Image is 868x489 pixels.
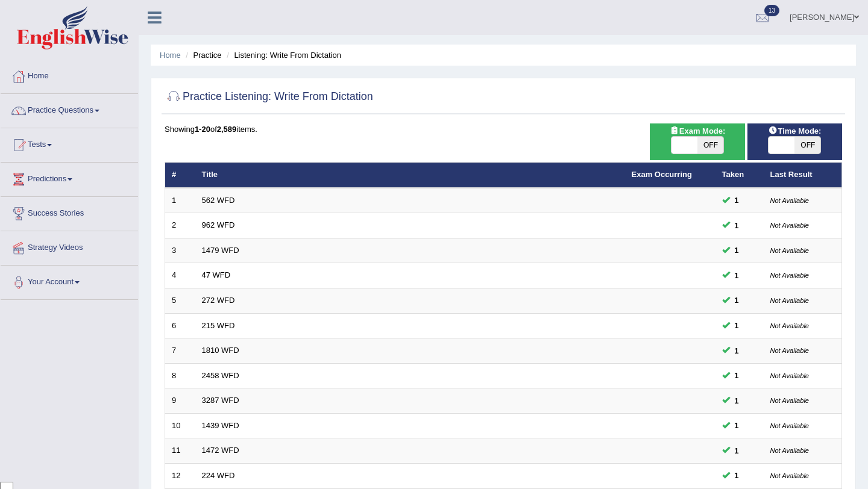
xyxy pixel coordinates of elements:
[202,246,239,255] a: 1479 WFD
[165,123,842,135] div: Showing of items.
[165,438,195,464] td: 11
[165,263,195,288] td: 4
[165,288,195,314] td: 5
[165,313,195,338] td: 6
[730,394,744,407] span: You can still take this question
[764,163,842,188] th: Last Result
[770,397,809,404] small: Not Available
[730,469,744,482] span: You can still take this question
[715,163,764,188] th: Taken
[730,244,744,257] span: You can still take this question
[665,125,730,137] span: Exam Mode:
[770,447,809,454] small: Not Available
[165,188,195,213] td: 1
[202,220,235,229] a: 962 WFD
[1,163,138,193] a: Predictions
[730,194,744,207] span: You can still take this question
[770,422,809,429] small: Not Available
[1,197,138,227] a: Success Stories
[632,170,692,179] a: Exam Occurring
[770,472,809,479] small: Not Available
[770,372,809,379] small: Not Available
[1,266,138,296] a: Your Account
[770,222,809,229] small: Not Available
[650,123,744,160] div: Show exams occurring in exams
[202,421,239,430] a: 1439 WFD
[195,163,625,188] th: Title
[730,219,744,232] span: You can still take this question
[202,446,239,455] a: 1472 WFD
[770,297,809,304] small: Not Available
[770,247,809,254] small: Not Available
[217,125,237,134] b: 2,589
[183,49,221,61] li: Practice
[730,344,744,357] span: You can still take this question
[224,49,341,61] li: Listening: Write From Dictation
[165,413,195,438] td: 10
[202,296,235,305] a: 272 WFD
[1,231,138,261] a: Strategy Videos
[770,322,809,329] small: Not Available
[202,321,235,330] a: 215 WFD
[763,125,826,137] span: Time Mode:
[202,396,239,405] a: 3287 WFD
[770,197,809,204] small: Not Available
[202,196,235,205] a: 562 WFD
[1,94,138,124] a: Practice Questions
[764,5,779,16] span: 13
[770,347,809,354] small: Not Available
[165,463,195,488] td: 12
[730,269,744,282] span: You can still take this question
[1,60,138,90] a: Home
[165,363,195,388] td: 8
[202,346,239,355] a: 1810 WFD
[165,388,195,414] td: 9
[697,137,723,154] span: OFF
[160,51,181,60] a: Home
[730,419,744,432] span: You can still take this question
[165,338,195,364] td: 7
[730,294,744,307] span: You can still take this question
[202,270,231,279] a: 47 WFD
[165,88,373,106] h2: Practice Listening: Write From Dictation
[730,444,744,457] span: You can still take this question
[770,272,809,279] small: Not Available
[730,369,744,382] span: You can still take this question
[165,163,195,188] th: #
[202,371,239,380] a: 2458 WFD
[165,238,195,263] td: 3
[730,319,744,332] span: You can still take this question
[1,128,138,158] a: Tests
[202,471,235,480] a: 224 WFD
[195,125,210,134] b: 1-20
[794,137,820,154] span: OFF
[165,213,195,238] td: 2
